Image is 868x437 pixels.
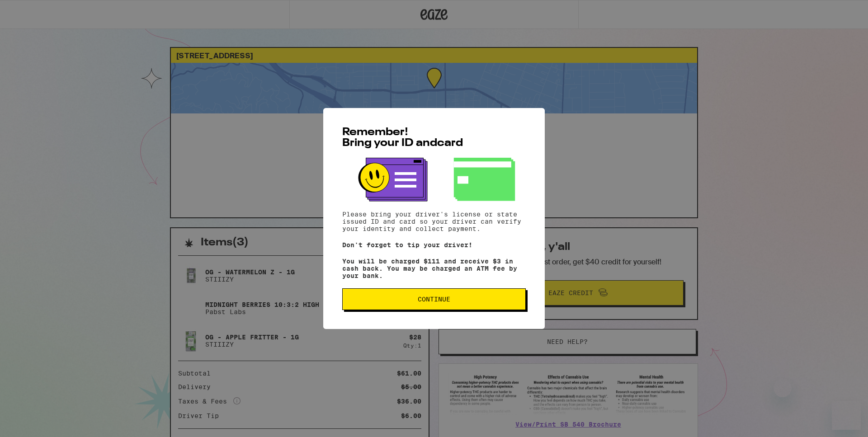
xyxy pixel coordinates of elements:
p: You will be charged $111 and receive $3 in cash back. You may be charged an ATM fee by your bank. [342,258,526,279]
span: Remember! Bring your ID and card [342,127,463,149]
p: Please bring your driver's license or state issued ID and card so your driver can verify your ide... [342,211,526,232]
iframe: Close message [774,379,792,397]
span: Continue [418,296,450,302]
iframe: Button to launch messaging window [832,401,861,430]
button: Continue [342,288,526,310]
p: Don't forget to tip your driver! [342,241,526,249]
